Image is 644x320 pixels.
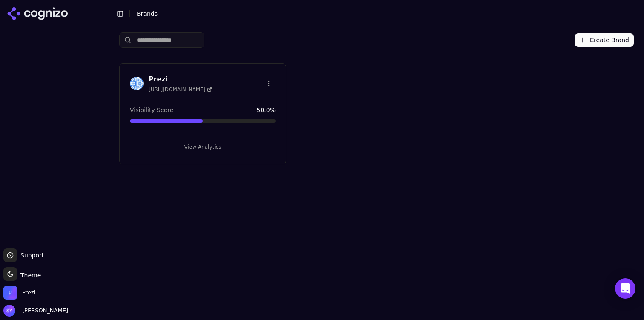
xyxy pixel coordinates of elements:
[137,9,620,18] nav: breadcrumb
[149,74,212,84] h3: Prezi
[130,77,144,90] img: Prezi
[17,251,44,259] span: Support
[3,305,68,317] button: Open user button
[19,307,68,314] span: [PERSON_NAME]
[257,106,276,114] span: 50.0 %
[130,106,173,114] span: Visibility Score
[137,10,158,17] span: Brands
[3,305,15,317] img: Stephanie Yu
[3,286,35,300] button: Open organization switcher
[130,140,276,154] button: View Analytics
[3,286,17,300] img: Prezi
[22,289,35,297] span: Prezi
[149,86,212,93] span: [URL][DOMAIN_NAME]
[575,33,634,47] button: Create Brand
[615,278,635,299] div: Open Intercom Messenger
[17,272,41,279] span: Theme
